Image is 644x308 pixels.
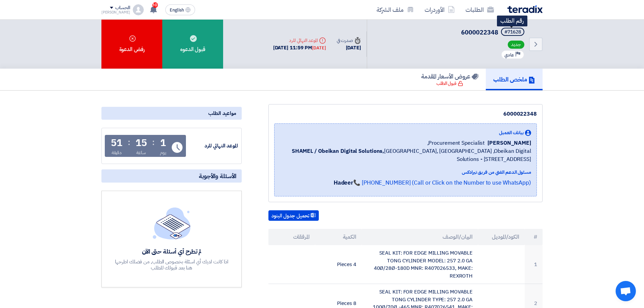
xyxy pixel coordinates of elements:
img: Teradix logo [507,5,543,13]
div: 15 [136,138,147,148]
th: الكمية [315,229,362,245]
div: : [152,136,154,148]
div: : [128,136,130,148]
div: دقيقة [112,149,122,156]
div: Open chat [616,281,636,301]
div: الموعد النهائي للرد [187,142,238,150]
div: مواعيد الطلب [101,107,242,120]
b: SHAMEL / Obeikan Digital Solutions, [292,147,384,155]
div: ساعة [136,149,146,156]
th: المرفقات [268,229,315,245]
span: الأسئلة والأجوبة [199,172,236,180]
a: الطلبات [460,2,499,18]
span: جديد [508,41,524,49]
span: 6000022348 [461,28,498,37]
img: profile_test.png [133,4,144,15]
img: empty_state_list.svg [153,207,191,239]
td: 1 [525,245,543,284]
div: 1 [160,138,166,148]
div: [DATE] [337,44,361,52]
div: [PERSON_NAME] [101,10,130,14]
span: [GEOGRAPHIC_DATA], [GEOGRAPHIC_DATA] ,Obeikan Digital Solutions - [STREET_ADDRESS] [280,147,531,163]
td: 4 Pieces [315,245,362,284]
th: البيان/الوصف [362,229,478,245]
div: رفض الدعوة [101,20,162,69]
div: لم تطرح أي أسئلة حتى الآن [114,247,229,255]
span: بيانات العميل [499,129,524,136]
a: ملخص الطلب [486,69,543,90]
div: الموعد النهائي للرد [273,37,326,44]
button: تحميل جدول البنود [268,210,319,221]
h5: ملخص الطلب [493,75,535,83]
th: الكود/الموديل [478,229,525,245]
div: يوم [160,149,166,156]
a: الأوردرات [419,2,460,18]
span: 10 [152,2,158,8]
span: [PERSON_NAME] [487,139,531,147]
div: 6000022348 [274,110,537,118]
div: اذا كانت لديك أي اسئلة بخصوص الطلب, من فضلك اطرحها هنا بعد قبولك للطلب [114,259,229,271]
strong: Hadeer [334,179,353,187]
div: صدرت في [337,37,361,44]
td: SEAL KIT: FOR EDGE MILLING MOVABLE TONG CYLINDER MODEL: 257 2.0 GA 40Ø/28Ø-180D MNR: R407026533, ... [362,245,478,284]
h5: 6000022348 [461,28,526,37]
div: مسئول الدعم الفني من فريق تيرادكس [280,169,531,176]
div: الحساب [115,5,130,11]
div: #71628 [504,30,521,34]
div: 51 [111,138,122,148]
div: [DATE] [312,45,326,51]
span: عادي [504,52,514,58]
span: Procurement Specialist, [427,139,485,147]
button: English [165,4,195,15]
h5: عروض الأسعار المقدمة [421,72,478,80]
span: English [170,8,184,13]
th: # [525,229,543,245]
a: ملف الشركة [371,2,419,18]
div: قبول الطلب [436,80,463,87]
a: 📞 [PHONE_NUMBER] (Call or Click on the Number to use WhatsApp) [353,179,531,187]
div: رقم الطلب [497,16,527,26]
div: قبول الدعوه [162,20,223,69]
div: [DATE] 11:59 PM [273,44,326,52]
a: عروض الأسعار المقدمة قبول الطلب [414,69,486,90]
